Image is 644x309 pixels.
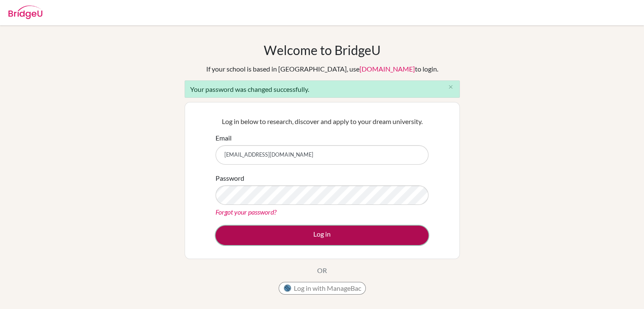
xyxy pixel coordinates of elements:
img: Bridge-U [8,6,42,19]
p: Log in below to research, discover and apply to your dream university. [216,116,428,127]
button: Log in with ManageBac [279,282,366,295]
label: Email [216,133,232,143]
div: If your school is based in [GEOGRAPHIC_DATA], use to login. [206,64,438,74]
div: Your password was changed successfully. [185,80,460,98]
button: Close [442,81,459,94]
button: Log in [216,226,428,245]
a: [DOMAIN_NAME] [359,65,415,73]
label: Password [216,173,244,183]
h1: Welcome to BridgeU [264,42,381,58]
a: Forgot your password? [216,208,276,216]
i: close [448,84,454,90]
p: OR [317,265,327,276]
